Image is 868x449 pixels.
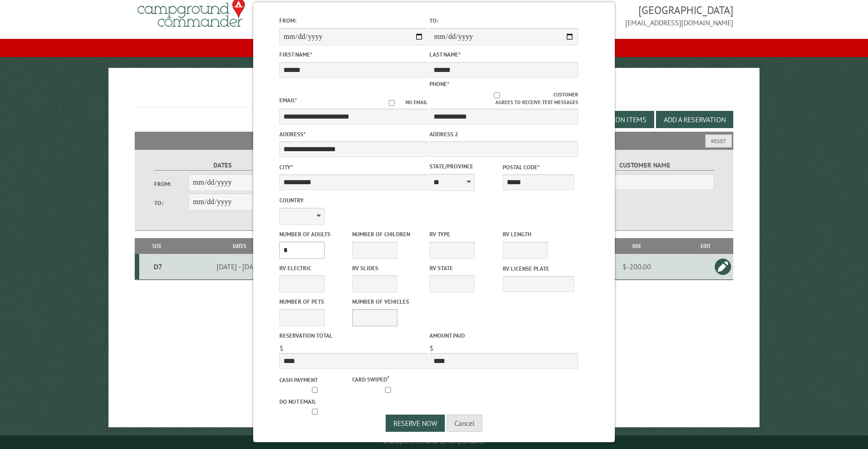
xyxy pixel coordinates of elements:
label: Address [279,130,428,139]
button: Edit Add-on Items [576,111,654,128]
label: No email [378,99,428,106]
input: No email [378,100,406,106]
div: [DATE] - [DATE] [176,262,303,271]
label: RV License Plate [503,264,574,273]
th: Dates [175,238,304,254]
div: D7 [143,262,174,271]
th: Edit [678,238,733,254]
label: State/Province [429,162,501,171]
label: Customer Name [576,160,714,171]
label: From: [154,180,189,188]
label: Country [279,196,428,205]
button: Reserve Now [386,415,445,432]
label: RV Electric [279,264,351,272]
input: Customer agrees to receive text messages [440,92,554,98]
span: $ [429,344,434,353]
h1: Reservations [135,82,734,107]
label: Customer agrees to receive text messages [429,91,578,106]
label: Do not email [279,397,351,406]
label: RV Slides [352,264,424,272]
label: Number of Adults [279,230,351,239]
label: City [279,163,428,172]
th: Site [139,238,175,254]
h2: Filters [135,132,734,149]
label: RV State [429,264,501,272]
label: Postal Code [503,163,574,172]
button: Cancel [447,415,482,432]
small: © Campground Commander LLC. All rights reserved. [383,439,485,445]
label: Amount paid [429,331,578,340]
label: Card swiped [352,374,424,384]
label: Dates [154,160,292,171]
span: $ [279,344,283,353]
label: Email [279,96,297,104]
th: Due [595,238,678,254]
button: Add a Reservation [656,111,733,128]
label: Address 2 [429,130,578,139]
label: First Name [279,50,428,59]
label: Number of Children [352,230,424,239]
label: RV Length [503,230,574,239]
label: Cash payment [279,376,351,384]
label: Phone [429,80,449,88]
label: RV Type [429,230,501,239]
label: Number of Vehicles [352,297,424,306]
label: Last Name [429,50,578,59]
label: To: [429,16,578,25]
label: From: [279,16,428,25]
button: Reset [705,134,732,148]
label: Number of Pets [279,297,351,306]
td: $-200.00 [595,254,678,280]
a: ? [387,374,389,381]
label: To: [154,199,189,207]
label: Reservation Total [279,331,428,340]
